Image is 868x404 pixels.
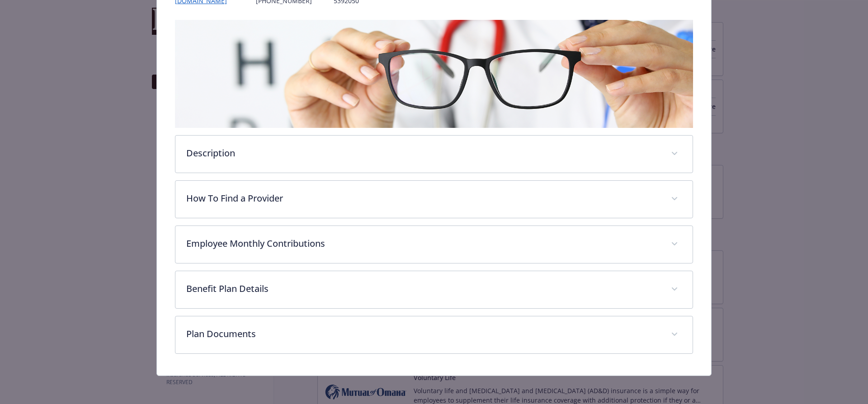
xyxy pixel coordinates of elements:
p: Employee Monthly Contributions [186,237,660,250]
p: How To Find a Provider [186,192,660,205]
div: Employee Monthly Contributions [175,226,693,263]
p: Plan Documents [186,327,660,341]
p: Benefit Plan Details [186,282,660,296]
div: How To Find a Provider [175,181,693,218]
div: Description [175,136,693,173]
p: Description [186,146,660,160]
img: banner [175,20,693,128]
div: Plan Documents [175,316,693,353]
div: Benefit Plan Details [175,271,693,308]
